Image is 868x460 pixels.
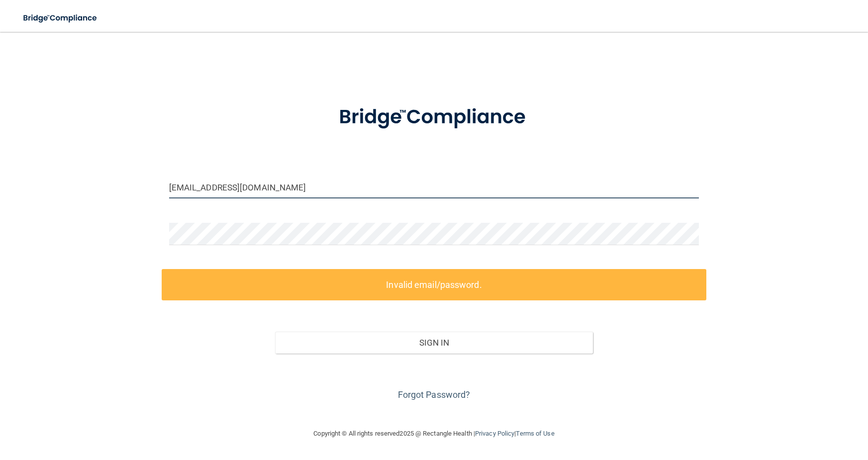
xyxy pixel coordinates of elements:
div: Copyright © All rights reserved 2025 @ Rectangle Health | | [253,418,616,450]
img: bridge_compliance_login_screen.278c3ca4.svg [15,8,106,28]
a: Forgot Password? [398,389,471,400]
button: Sign In [275,332,593,354]
img: bridge_compliance_login_screen.278c3ca4.svg [318,92,550,143]
input: Email [169,176,699,198]
label: Invalid email/password. [162,269,707,300]
a: Privacy Policy [475,430,514,437]
a: Terms of Use [516,430,554,437]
